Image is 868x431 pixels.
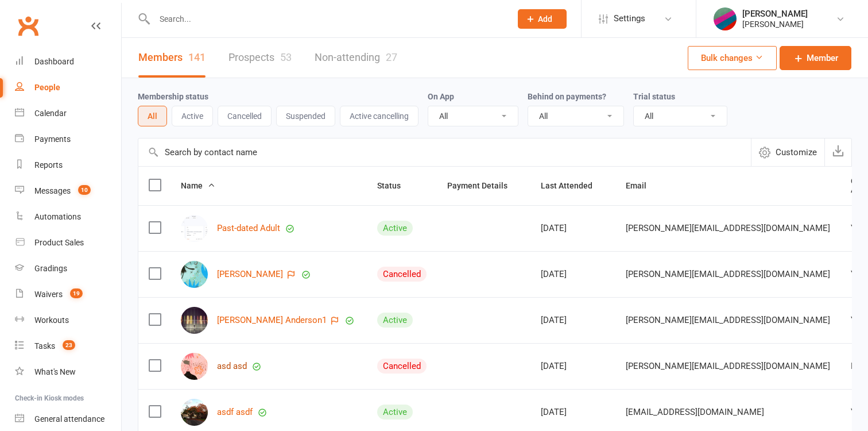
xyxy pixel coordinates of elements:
[851,407,865,417] div: Yes
[15,126,121,152] a: Payments
[181,179,215,193] button: Name
[851,361,865,371] div: No
[181,307,208,334] img: Karen
[138,106,167,126] button: All
[633,92,675,101] label: Trial status
[34,341,55,351] div: Tasks
[851,270,865,279] div: Yes
[34,414,104,424] div: General attendance
[181,261,208,288] img: Karen
[138,138,751,166] input: Search by contact name
[528,92,606,101] label: Behind on payments?
[742,19,808,29] div: [PERSON_NAME]
[742,9,808,19] div: [PERSON_NAME]
[538,14,552,24] span: Add
[63,340,75,350] span: 23
[15,75,121,101] a: People
[34,160,63,170] div: Reports
[377,179,413,193] button: Status
[217,407,253,417] a: asdf asdf
[851,224,865,233] div: Yes
[15,49,121,75] a: Dashboard
[541,361,605,371] div: [DATE]
[541,181,605,190] span: Last Attended
[15,101,121,126] a: Calendar
[15,333,121,359] a: Tasks 23
[34,367,76,376] div: What's New
[386,51,397,63] div: 27
[518,9,567,29] button: Add
[626,217,830,239] span: [PERSON_NAME][EMAIL_ADDRESS][DOMAIN_NAME]
[377,313,413,328] div: Active
[15,152,121,178] a: Reports
[34,212,81,221] div: Automations
[626,181,659,190] span: Email
[34,186,71,195] div: Messages
[377,405,413,420] div: Active
[15,359,121,385] a: What's New
[151,11,503,27] input: Search...
[15,256,121,282] a: Gradings
[541,407,605,417] div: [DATE]
[34,57,74,66] div: Dashboard
[217,270,283,279] a: [PERSON_NAME]
[377,221,413,236] div: Active
[15,204,121,230] a: Automations
[138,92,208,101] label: Membership status
[15,307,121,333] a: Workouts
[34,134,71,144] div: Payments
[15,282,121,307] a: Waivers 19
[14,11,42,40] a: Clubworx
[34,315,69,325] div: Workouts
[541,179,605,193] button: Last Attended
[541,270,605,279] div: [DATE]
[280,51,292,63] div: 53
[377,181,413,190] span: Status
[34,238,84,247] div: Product Sales
[172,106,213,126] button: Active
[228,38,292,78] a: Prospects53
[217,361,247,371] a: asd asd
[181,399,208,426] img: asdf
[34,109,67,118] div: Calendar
[217,315,327,325] a: [PERSON_NAME] Anderson1
[447,181,520,190] span: Payment Details
[218,106,272,126] button: Cancelled
[614,6,645,32] span: Settings
[315,38,397,78] a: Non-attending27
[447,179,520,193] button: Payment Details
[626,355,830,377] span: [PERSON_NAME][EMAIL_ADDRESS][DOMAIN_NAME]
[541,224,605,233] div: [DATE]
[340,106,418,126] button: Active cancelling
[377,267,427,282] div: Cancelled
[377,359,427,374] div: Cancelled
[181,353,208,380] img: asd
[34,290,63,299] div: Waivers
[776,145,817,159] span: Customize
[541,315,605,325] div: [DATE]
[626,401,764,423] span: [EMAIL_ADDRESS][DOMAIN_NAME]
[217,224,280,233] a: Past-dated Adult
[714,7,737,30] img: thumb_image1651469884.png
[780,46,851,70] a: Member
[34,83,60,92] div: People
[626,309,830,331] span: [PERSON_NAME][EMAIL_ADDRESS][DOMAIN_NAME]
[851,315,865,325] div: Yes
[428,92,454,101] label: On App
[15,178,121,204] a: Messages 10
[807,51,838,65] span: Member
[181,181,215,190] span: Name
[181,215,208,242] img: Past-dated
[688,46,777,70] button: Bulk changes
[276,106,335,126] button: Suspended
[70,288,83,298] span: 19
[188,51,206,63] div: 141
[34,264,67,273] div: Gradings
[78,185,91,195] span: 10
[626,179,659,193] button: Email
[15,230,121,256] a: Product Sales
[751,138,824,166] button: Customize
[626,263,830,285] span: [PERSON_NAME][EMAIL_ADDRESS][DOMAIN_NAME]
[138,38,206,78] a: Members141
